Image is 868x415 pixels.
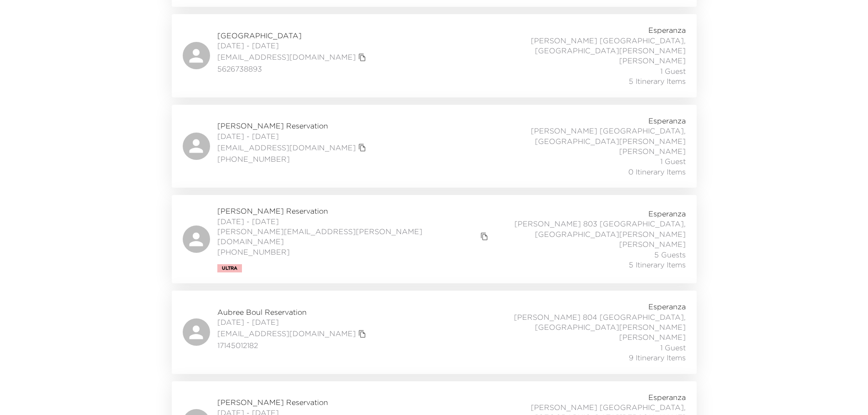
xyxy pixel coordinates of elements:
span: [PERSON_NAME] Reservation [217,206,491,216]
span: Esperanza [648,209,686,219]
span: 5 Itinerary Items [629,76,686,86]
a: [GEOGRAPHIC_DATA][DATE] - [DATE][EMAIL_ADDRESS][DOMAIN_NAME]copy primary member email5626738893Es... [172,14,697,97]
span: [PHONE_NUMBER] [217,154,369,164]
span: [PERSON_NAME] 804 [GEOGRAPHIC_DATA], [GEOGRAPHIC_DATA][PERSON_NAME] [484,312,686,333]
span: [PERSON_NAME] [GEOGRAPHIC_DATA], [GEOGRAPHIC_DATA][PERSON_NAME] [484,126,686,146]
span: 1 Guest [660,156,686,166]
span: 5 Itinerary Items [629,260,686,270]
a: Aubree Boul Reservation[DATE] - [DATE][EMAIL_ADDRESS][DOMAIN_NAME]copy primary member email171450... [172,291,697,374]
span: Esperanza [648,392,686,402]
span: [PERSON_NAME] Reservation [217,121,369,131]
span: [PERSON_NAME] 803 [GEOGRAPHIC_DATA], [GEOGRAPHIC_DATA][PERSON_NAME] [491,219,685,239]
span: 5626738893 [217,64,369,74]
a: [PERSON_NAME] Reservation[DATE] - [DATE][EMAIL_ADDRESS][DOMAIN_NAME]copy primary member email[PHO... [172,105,697,188]
a: [EMAIL_ADDRESS][DOMAIN_NAME] [217,143,356,153]
a: [PERSON_NAME][EMAIL_ADDRESS][PERSON_NAME][DOMAIN_NAME] [217,226,478,247]
span: Ultra [222,266,237,271]
span: 9 Itinerary Items [629,353,686,363]
span: [PERSON_NAME] [619,332,686,342]
span: 1 Guest [660,343,686,353]
span: [GEOGRAPHIC_DATA] [217,31,369,41]
span: [DATE] - [DATE] [217,131,369,141]
span: [PERSON_NAME] [619,146,686,156]
span: [PERSON_NAME] [619,239,686,249]
a: [PERSON_NAME] Reservation[DATE] - [DATE][PERSON_NAME][EMAIL_ADDRESS][PERSON_NAME][DOMAIN_NAME]cop... [172,195,697,283]
span: Aubree Boul Reservation [217,307,369,317]
a: [EMAIL_ADDRESS][DOMAIN_NAME] [217,328,356,338]
button: copy primary member email [356,328,369,340]
span: 17145012182 [217,340,369,350]
span: [PERSON_NAME] [619,56,686,66]
button: copy primary member email [478,230,491,243]
span: Esperanza [648,25,686,35]
span: [PERSON_NAME] [GEOGRAPHIC_DATA], [GEOGRAPHIC_DATA][PERSON_NAME] [484,36,686,56]
span: [DATE] - [DATE] [217,216,491,226]
span: [PERSON_NAME] Reservation [217,397,369,407]
span: Esperanza [648,302,686,312]
button: copy primary member email [356,141,369,154]
button: copy primary member email [356,51,369,64]
span: Esperanza [648,116,686,126]
span: [DATE] - [DATE] [217,41,369,51]
span: 1 Guest [660,66,686,76]
span: 0 Itinerary Items [628,167,686,177]
span: [DATE] - [DATE] [217,317,369,327]
span: 5 Guests [654,250,686,260]
span: [PHONE_NUMBER] [217,247,491,257]
a: [EMAIL_ADDRESS][DOMAIN_NAME] [217,52,356,62]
